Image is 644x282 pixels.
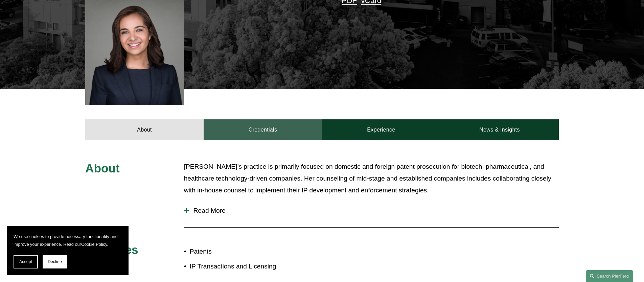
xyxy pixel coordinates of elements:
a: About [85,119,204,140]
p: [PERSON_NAME]’s practice is primarily focused on domestic and foreign patent prosecution for biot... [184,161,559,196]
button: Accept [14,255,38,268]
span: About [85,162,120,175]
a: Experience [322,119,440,140]
a: Search this site [586,270,633,282]
a: Credentials [204,119,322,140]
p: We use cookies to provide necessary functionality and improve your experience. Read our . [14,233,122,248]
a: News & Insights [440,119,559,140]
p: Patents [190,246,322,258]
p: IP Transactions and Licensing [190,261,322,273]
button: Read More [184,202,559,219]
span: Read More [189,207,559,214]
a: Cookie Policy [81,242,107,247]
span: Accept [19,259,32,264]
button: Decline [43,255,67,268]
section: Cookie banner [7,226,129,275]
span: Decline [48,259,62,264]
